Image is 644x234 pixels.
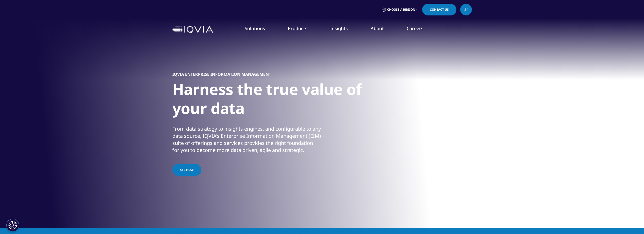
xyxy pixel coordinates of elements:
span: Choose a Region [387,8,415,12]
span: Contact Us [430,8,449,11]
a: See how [172,164,201,176]
h5: IQVIA ENTERPRISE INFORMATION MANAGEMENT [172,72,271,77]
a: Careers [407,25,423,31]
div: From data strategy to insights engines, and configurable to any data source, IQVIA’s Enterprise I... [172,125,321,154]
a: Solutions [245,25,265,31]
a: About [371,25,384,31]
span: See how [180,168,194,172]
a: Insights [330,25,348,31]
button: Cookies Settings [6,219,19,231]
a: Contact Us [422,4,456,15]
nav: Primary [215,18,472,42]
h1: Harness the true value of your data [172,80,363,121]
div: 1 / 1 [172,38,472,210]
a: Products [288,25,307,31]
